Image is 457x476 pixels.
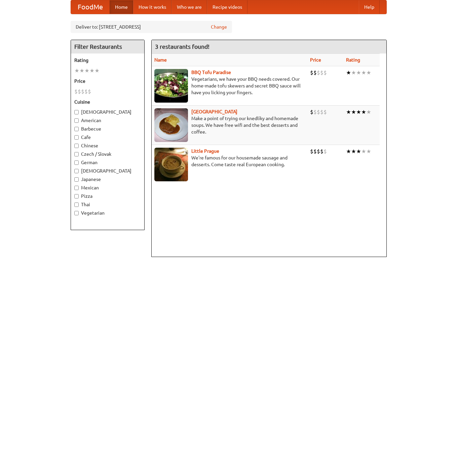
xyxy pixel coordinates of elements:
label: Thai [74,201,141,208]
input: Chinese [74,144,79,148]
h5: Rating [74,57,141,64]
h5: Cuisine [74,99,141,105]
img: littleprague.jpg [154,148,188,181]
li: $ [323,69,327,76]
ng-pluralize: 3 restaurants found! [155,43,210,50]
li: $ [313,108,317,116]
a: Home [110,0,133,14]
input: Thai [74,203,79,207]
input: Mexican [74,186,79,190]
a: FoodMe [71,0,110,14]
li: ★ [346,69,351,76]
label: German [74,159,141,166]
a: BBQ Tofu Paradise [191,70,231,75]
li: ★ [74,67,79,74]
label: Cafe [74,134,141,141]
h4: Filter Restaurants [71,40,144,53]
li: $ [88,88,91,95]
li: $ [320,108,323,116]
a: How it works [133,0,172,14]
a: Help [359,0,380,14]
label: Vegetarian [74,210,141,216]
input: German [74,160,79,165]
input: Barbecue [74,127,79,131]
a: [GEOGRAPHIC_DATA] [191,109,237,114]
a: Change [211,24,227,30]
p: Vegetarians, we have your BBQ needs covered. Our home-made tofu skewers and secret BBQ sauce will... [154,76,305,96]
li: ★ [79,67,84,74]
a: Rating [346,57,360,63]
li: $ [74,88,78,95]
li: $ [317,108,320,116]
li: ★ [351,108,356,116]
li: $ [317,148,320,155]
li: ★ [361,69,366,76]
li: $ [313,69,317,76]
li: $ [78,88,81,95]
li: $ [320,148,323,155]
a: Who we are [172,0,207,14]
input: Pizza [74,194,79,198]
li: ★ [366,69,371,76]
a: Recipe videos [207,0,247,14]
li: ★ [366,148,371,155]
li: ★ [346,108,351,116]
input: Japanese [74,177,79,182]
li: $ [323,148,327,155]
img: tofuparadise.jpg [154,69,188,103]
input: Cafe [74,135,79,140]
label: Chinese [74,142,141,149]
li: ★ [351,69,356,76]
label: Barbecue [74,125,141,132]
li: $ [84,88,88,95]
label: Czech / Slovak [74,151,141,157]
p: We're famous for our housemade sausage and desserts. Come taste real European cooking. [154,154,305,168]
li: $ [310,148,313,155]
input: American [74,118,79,123]
li: ★ [361,148,366,155]
li: ★ [89,67,94,74]
p: Make a point of trying our knedlíky and homemade soups. We have free wifi and the best desserts a... [154,115,305,135]
li: $ [320,69,323,76]
li: ★ [84,67,89,74]
div: Deliver to: [STREET_ADDRESS] [71,21,232,33]
h5: Price [74,78,141,84]
img: czechpoint.jpg [154,108,188,142]
input: [DEMOGRAPHIC_DATA] [74,169,79,173]
li: ★ [346,148,351,155]
label: American [74,117,141,124]
li: ★ [366,108,371,116]
li: $ [310,69,313,76]
li: $ [310,108,313,116]
label: Japanese [74,176,141,183]
input: Czech / Slovak [74,152,79,156]
li: $ [317,69,320,76]
li: ★ [356,69,361,76]
li: ★ [351,148,356,155]
label: [DEMOGRAPHIC_DATA] [74,109,141,115]
a: Name [154,57,167,63]
a: Little Prague [191,148,219,154]
li: $ [313,148,317,155]
li: $ [81,88,84,95]
label: [DEMOGRAPHIC_DATA] [74,168,141,174]
label: Mexican [74,184,141,191]
li: ★ [94,67,100,74]
a: Price [310,57,321,63]
li: ★ [356,148,361,155]
input: Vegetarian [74,211,79,215]
li: ★ [361,108,366,116]
li: ★ [356,108,361,116]
label: Pizza [74,193,141,199]
input: [DEMOGRAPHIC_DATA] [74,110,79,114]
li: $ [323,108,327,116]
